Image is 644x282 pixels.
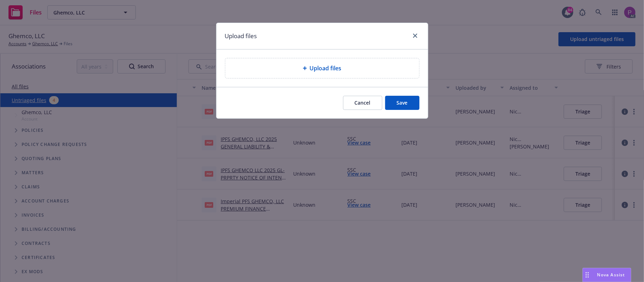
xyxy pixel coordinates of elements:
[597,272,625,278] span: Nova Assist
[310,64,342,72] span: Upload files
[225,58,419,78] div: Upload files
[411,31,419,40] a: close
[225,31,257,41] h1: Upload files
[343,96,382,110] button: Cancel
[582,268,631,282] button: Nova Assist
[385,96,419,110] button: Save
[583,268,592,282] div: Drag to move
